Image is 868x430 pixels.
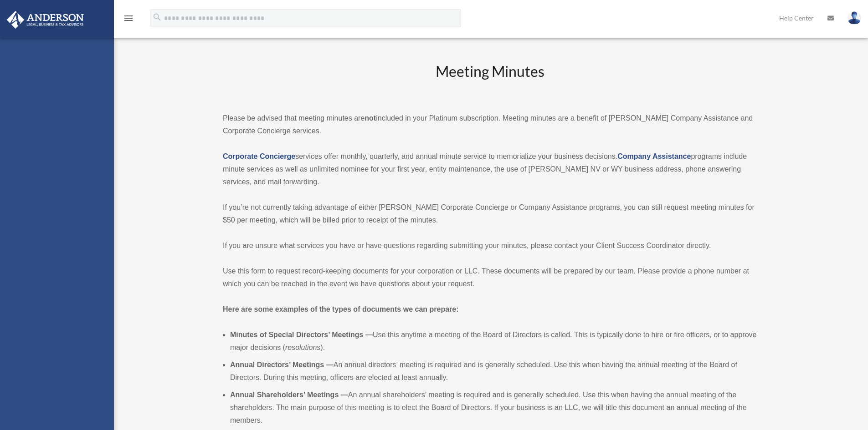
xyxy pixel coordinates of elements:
[223,150,757,188] p: services offer monthly, quarterly, and annual minute service to memorialize your business decisio...
[4,11,87,29] img: Anderson Advisors Platinum Portal
[223,265,757,290] p: Use this form to request record-keeping documents for your corporation or LLC. These documents wi...
[223,152,295,160] a: Corporate Concierge
[230,331,373,339] b: Minutes of Special Directors’ Meetings —
[152,12,162,22] i: search
[230,391,348,399] b: Annual Shareholders’ Meetings —
[223,305,459,313] strong: Here are some examples of the types of documents we can prepare:
[223,112,757,137] p: Please be advised that meeting minutes are included in your Platinum subscription. Meeting minute...
[123,16,134,24] a: menu
[230,329,757,354] li: Use this anytime a meeting of the Board of Directors is called. This is typically done to hire or...
[223,61,757,99] h2: Meeting Minutes
[230,361,334,369] b: Annual Directors’ Meetings —
[230,389,757,427] li: An annual shareholders’ meeting is required and is generally scheduled. Use this when having the ...
[285,344,320,351] em: resolutions
[223,201,757,227] p: If you’re not currently taking advantage of either [PERSON_NAME] Corporate Concierge or Company A...
[847,11,861,25] img: User Pic
[123,13,134,24] i: menu
[365,114,376,122] strong: not
[223,239,757,252] p: If you are unsure what services you have or have questions regarding submitting your minutes, ple...
[617,152,691,160] a: Company Assistance
[230,359,757,384] li: An annual directors’ meeting is required and is generally scheduled. Use this when having the ann...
